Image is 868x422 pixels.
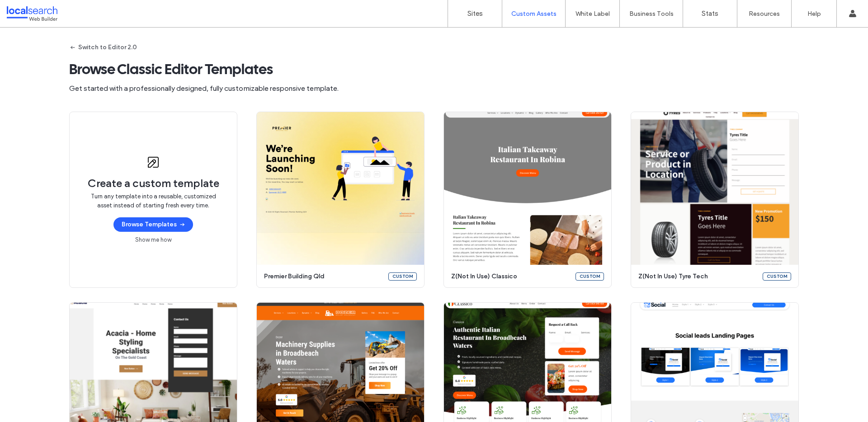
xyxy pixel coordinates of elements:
div: Custom [576,272,604,281]
span: Turn any template into a reusable, customized asset instead of starting fresh every time. [88,192,219,210]
span: z(not in use) tyre tech [638,272,757,281]
button: Browse Templates [113,217,193,232]
a: Show me how [135,235,171,244]
div: Custom [388,272,417,281]
span: Create a custom template [88,177,219,190]
label: Stats [702,9,718,18]
div: Custom [763,272,791,281]
label: Help [807,10,821,18]
label: White Label [576,10,610,18]
span: Get started with a professionally designed, fully customizable responsive template. [69,84,799,94]
span: Browse Classic Editor Templates [69,60,799,78]
button: Switch to Editor 2.0 [69,40,137,55]
span: premier building qld [264,272,383,281]
span: z(not in use) classico [451,272,570,281]
label: Custom Assets [511,10,557,18]
label: Sites [467,9,483,18]
label: Business Tools [629,10,674,18]
label: Resources [749,10,780,18]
